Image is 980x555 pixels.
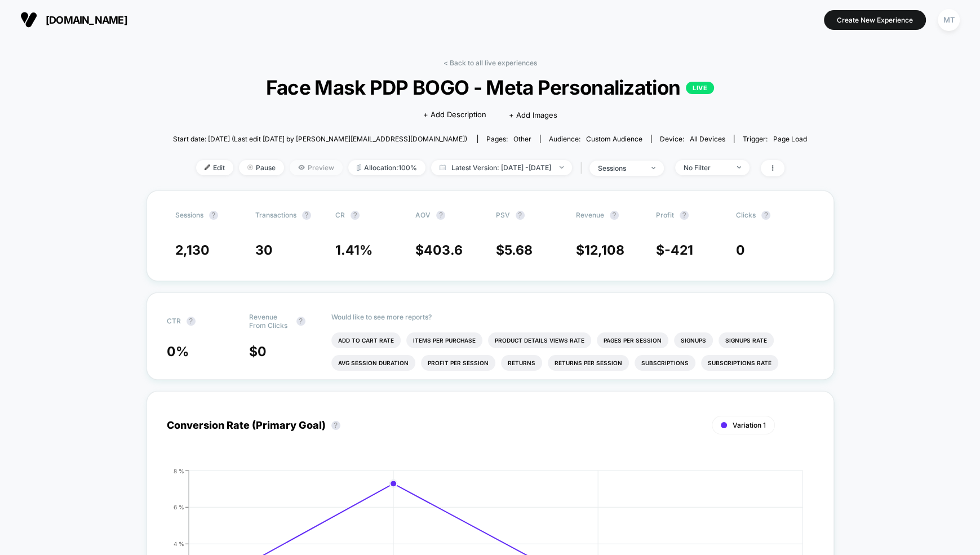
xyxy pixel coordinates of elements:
img: end [247,165,253,170]
span: 0 % [167,344,189,359]
img: calendar [440,165,446,170]
span: PSV [496,211,510,219]
img: end [560,166,564,168]
span: 1.41 % [335,242,373,258]
span: $ [656,242,693,258]
span: Custom Audience [586,135,642,143]
img: end [737,166,741,168]
span: Page Load [773,135,807,143]
span: 2,130 [175,242,210,258]
button: ? [331,421,340,430]
span: [DOMAIN_NAME] [46,14,127,26]
span: $ [576,242,624,258]
tspan: 4 % [174,540,184,547]
span: all devices [690,135,725,143]
li: Profit Per Session [421,355,495,371]
span: CR [335,211,345,219]
span: Start date: [DATE] (Last edit [DATE] by [PERSON_NAME][EMAIL_ADDRESS][DOMAIN_NAME]) [173,135,467,143]
div: Audience: [549,135,642,143]
img: rebalance [357,165,361,171]
span: Device: [651,135,734,143]
button: ? [302,211,311,220]
li: Avg Session Duration [331,355,415,371]
li: Subscriptions Rate [701,355,778,371]
span: -421 [664,242,693,258]
p: LIVE [686,82,714,94]
span: Preview [290,160,343,175]
span: Face Mask PDP BOGO - Meta Personalization [205,76,775,99]
button: ? [209,211,218,220]
span: 403.6 [424,242,463,258]
span: Clicks [736,211,756,219]
tspan: 8 % [174,467,184,474]
img: Visually logo [20,11,37,28]
span: $ [415,242,463,258]
div: Trigger: [743,135,807,143]
button: ? [680,211,689,220]
li: Returns Per Session [548,355,629,371]
span: other [513,135,531,143]
li: Subscriptions [635,355,695,371]
div: MT [938,9,960,31]
button: ? [296,317,305,326]
span: Edit [196,160,233,175]
span: Revenue From Clicks [249,313,291,330]
span: $ [249,344,267,359]
li: Returns [501,355,542,371]
button: Create New Experience [824,10,926,30]
tspan: 6 % [174,503,184,510]
button: MT [934,8,963,32]
span: 0 [258,344,267,359]
div: Pages: [486,135,531,143]
span: | [578,160,589,176]
button: ? [761,211,770,220]
li: Add To Cart Rate [331,332,401,348]
span: + Add Images [509,110,557,119]
span: Latest Version: [DATE] - [DATE] [431,160,572,175]
span: Transactions [255,211,296,219]
span: $ [496,242,533,258]
span: Allocation: 100% [348,160,425,175]
li: Signups Rate [719,332,774,348]
button: ? [516,211,525,220]
li: Items Per Purchase [406,332,482,348]
li: Pages Per Session [597,332,668,348]
p: Would like to see more reports? [331,313,814,321]
div: sessions [598,164,643,172]
span: + Add Description [423,109,486,121]
li: Product Details Views Rate [488,332,591,348]
button: [DOMAIN_NAME] [17,11,131,29]
span: Revenue [576,211,604,219]
a: < Back to all live experiences [444,59,537,67]
span: 12,108 [584,242,624,258]
div: No Filter [684,163,729,172]
span: 30 [255,242,273,258]
span: 5.68 [504,242,533,258]
button: ? [351,211,360,220]
span: CTR [167,317,181,325]
span: 0 [736,242,745,258]
button: ? [610,211,619,220]
img: edit [205,165,210,170]
li: Signups [674,332,713,348]
span: Profit [656,211,674,219]
button: ? [187,317,196,326]
span: Variation 1 [733,421,766,429]
button: ? [436,211,445,220]
span: AOV [415,211,431,219]
span: Pause [239,160,284,175]
img: end [651,167,655,169]
span: Sessions [175,211,203,219]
